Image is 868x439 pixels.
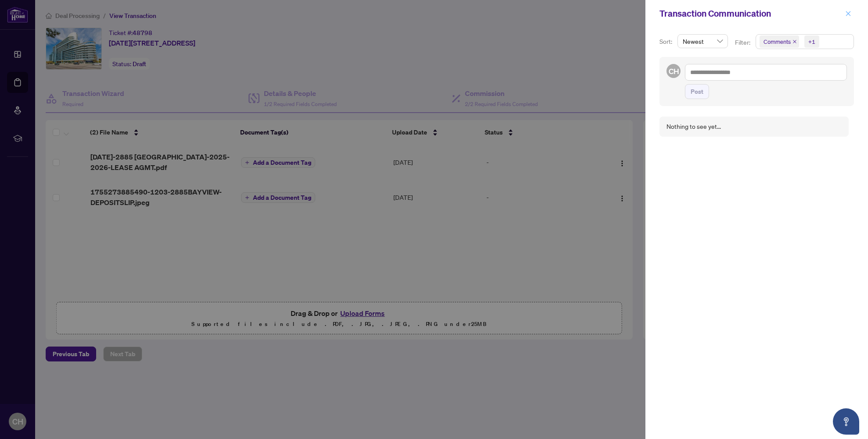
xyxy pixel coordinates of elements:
div: Transaction Communication [659,7,843,20]
p: Sort: [659,37,674,46]
button: Open asap [833,408,859,435]
span: Comments [760,35,799,48]
span: CH [668,65,679,77]
div: Nothing to see yet... [666,122,721,131]
span: Newest [683,35,723,48]
span: close [792,39,797,44]
button: Post [685,84,709,99]
span: Comments [764,37,791,46]
p: Filter: [735,38,752,47]
div: +1 [808,37,815,46]
span: close [845,11,851,17]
